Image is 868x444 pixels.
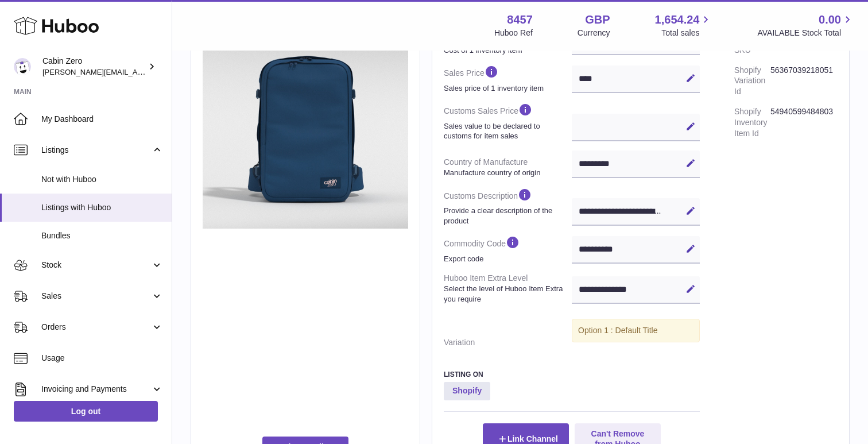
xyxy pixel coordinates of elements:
span: Bundles [41,230,163,241]
dt: Huboo Item Extra Level [444,268,572,308]
span: My Dashboard [41,114,163,125]
span: Sales [41,291,151,302]
div: Cabin Zero [42,56,146,78]
strong: Sales price of 1 inventory item [444,83,569,94]
div: Option 1 : Default Title [572,319,700,342]
span: Total sales [661,28,712,38]
div: Huboo Ref [494,28,533,38]
h3: Listing On [444,370,700,379]
dt: Customs Sales Price [444,98,572,145]
a: 0.00 AVAILABLE Stock Total [757,12,854,38]
span: Orders [41,322,151,333]
dt: Customs Description [444,183,572,230]
dt: Variation [444,333,572,353]
span: Invoicing and Payments [41,384,151,395]
dd: 54940599484803 [770,102,838,144]
span: AVAILABLE Stock Total [757,28,854,38]
span: Stock [41,260,151,271]
span: Listings [41,145,151,156]
a: 1,654.24 Total sales [655,12,713,38]
span: [PERSON_NAME][EMAIL_ADDRESS][DOMAIN_NAME] [42,67,230,76]
span: 1,654.24 [655,12,700,28]
img: neil@cabinzero.com [14,58,31,75]
strong: Export code [444,254,569,264]
dt: Country of Manufacture [444,152,572,182]
dd: 56367039218051 [770,60,838,102]
strong: Sales value to be declared to customs for item sales [444,121,569,141]
img: CLASSIC-PRO-42L-JODPHUR-BLUE-FRONT_44783319-a4ca-4063-ab42-9abdf55dbca7.jpg [203,23,408,229]
strong: Select the level of Huboo Item Extra you require [444,284,569,304]
div: Currency [578,28,610,38]
strong: 8457 [507,12,533,28]
span: 0.00 [819,12,841,28]
dt: Sales Price [444,60,572,98]
span: Not with Huboo [41,174,163,185]
dt: Shopify Variation Id [734,60,770,102]
span: Listings with Huboo [41,202,163,213]
strong: Shopify [444,382,490,400]
strong: Provide a clear description of the product [444,206,569,226]
strong: Manufacture country of origin [444,168,569,178]
strong: GBP [585,12,610,28]
dt: Shopify Inventory Item Id [734,102,770,144]
a: Log out [14,401,158,422]
dt: Commodity Code [444,230,572,268]
span: Usage [41,353,163,364]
